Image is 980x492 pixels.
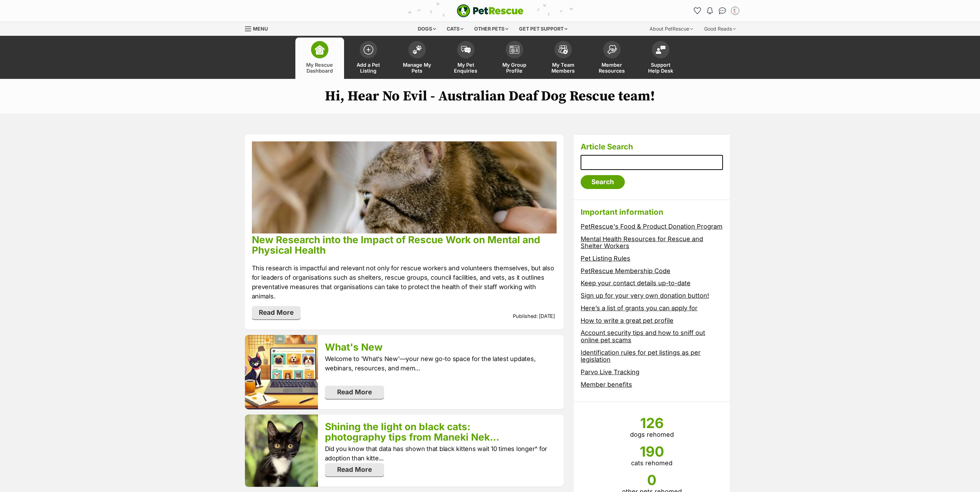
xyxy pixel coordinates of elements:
[245,22,273,34] a: Menu
[295,38,344,79] a: My Rescue Dashboard
[337,466,372,474] span: translation missing: en.admin.index.read_more
[581,329,705,344] a: Account security tips and how to sniff out online pet scams
[413,22,441,36] div: Dogs
[581,381,632,388] a: Member benefits
[581,317,674,324] a: How to write a great pet profile
[548,62,579,74] span: My Team Members
[581,444,723,460] span: 190
[325,386,384,399] a: Read More
[364,45,373,55] img: add-pet-listing-icon-0afa8454b4691262ce3f59096e99ab1cd57d4a30225e0717b998d2c9b9846f56.svg
[245,335,318,409] img: jza0nzl5bidsgifdvrmd.webp
[252,234,540,256] a: New Research into the Impact of Rescue Work on Mental and Physical Health
[253,26,268,32] span: Menu
[581,255,630,262] a: Pet Listing Rules
[490,38,539,79] a: My Group Profile
[325,354,557,373] p: Welcome to 'What’s New'—your new go-to space for the latest updates, webinars, resources, and mem...
[412,45,422,54] img: manage-my-pets-icon-02211641906a0b7f246fdf0571729dbe1e7629f14944591b6c1af311fb30b64b.svg
[499,62,530,74] span: My Group Profile
[588,38,636,79] a: Member Resources
[699,22,741,36] div: Good Reads
[607,45,617,54] img: member-resources-icon-8e73f808a243e03378d46382f2149f9095a855e16c252ad45f914b54edf8863c.svg
[581,415,723,431] span: 126
[581,415,723,438] li: dogs rehomed
[581,349,701,363] a: Identification rules for pet listings as per legislation
[581,444,723,467] li: cats rehomed
[457,4,524,17] img: logo-e224e6f780fb5917bec1dbf3a21bbac754714ae5b6737aabdf751b685950b380.svg
[636,38,685,79] a: Support Help Desk
[581,304,698,312] a: Here’s a list of grants you can apply for
[325,341,383,353] a: What's New
[692,5,741,16] ul: Account quick links
[581,267,670,274] a: PetRescue Membership Code
[581,279,691,287] a: Keep your contact details up-to-date
[732,7,739,14] img: Vicki Law profile pic
[344,38,393,79] a: Add a Pet Listing
[656,46,666,54] img: help-desk-icon-fdf02630f3aa405de69fd3d07c3f3aa587a6932b1a1747fa1d2bba05be0121f9.svg
[510,46,519,54] img: group-profile-icon-3fa3cf56718a62981997c0bc7e787c4b2cf8bcc04b72c1350f741eb67cf2f40e.svg
[450,62,481,74] span: My Pet Enquiries
[645,62,676,74] span: Support Help Desk
[513,312,555,320] p: Published: [DATE]
[692,5,703,16] a: Favourites
[252,263,557,301] p: This research is impactful and relevant not only for rescue workers and volunteers themselves, bu...
[730,5,741,16] button: My account
[325,421,499,443] a: Shining the light on black cats: photography tips from Maneki Nek...
[325,463,384,476] a: Read More
[581,175,625,189] input: Search
[645,22,698,36] div: About PetRescue
[401,62,433,74] span: Manage My Pets
[581,142,723,151] h3: Article Search
[325,444,557,463] p: Did you know that data has shown that black kittens wait 10 times longer^ for adoption than kitte...
[245,415,318,487] img: foqe14o88vmjpyllfgmz.webp
[717,5,728,16] a: Conversations
[581,223,723,230] a: PetRescue's Food & Product Donation Program
[719,7,726,14] img: chat-41dd97257d64d25036548639549fe6c8038ab92f7586957e7f3b1b290dea8141.svg
[581,292,709,299] a: Sign up for your very own donation button!
[315,45,325,55] img: dashboard-icon-eb2f2d2d3e046f16d808141f083e7271f6b2e854fb5c12c21221c1fb7104beca.svg
[337,388,372,396] span: translation missing: en.admin.index.read_more
[469,22,513,36] div: Other pets
[596,62,628,74] span: Member Resources
[581,472,723,488] span: 0
[539,38,588,79] a: My Team Members
[581,368,639,376] a: Parvo Live Tracking
[441,38,490,79] a: My Pet Enquiries
[581,207,723,217] h3: Important information
[304,62,335,74] span: My Rescue Dashboard
[393,38,441,79] a: Manage My Pets
[704,5,716,16] button: Notifications
[353,62,384,74] span: Add a Pet Listing
[457,4,524,17] a: PetRescue
[461,46,471,54] img: pet-enquiries-icon-7e3ad2cf08bfb03b45e93fb7055b45f3efa6380592205ae92323e6603595dc1f.svg
[558,45,568,54] img: team-members-icon-5396bd8760b3fe7c0b43da4ab00e1e3bb1a5d9ba89233759b79545d2d3fc5d0d.svg
[252,141,557,233] img: phpu68lcuz3p4idnkqkn.jpg
[707,7,712,14] img: notifications-46538b983faf8c2785f20acdc204bb7945ddae34d4c08c2a6579f10ce5e182be.svg
[252,306,301,319] a: Read More
[581,235,703,250] a: Mental Health Resources for Rescue and Shelter Workers
[514,22,572,36] div: Get pet support
[442,22,468,36] div: Cats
